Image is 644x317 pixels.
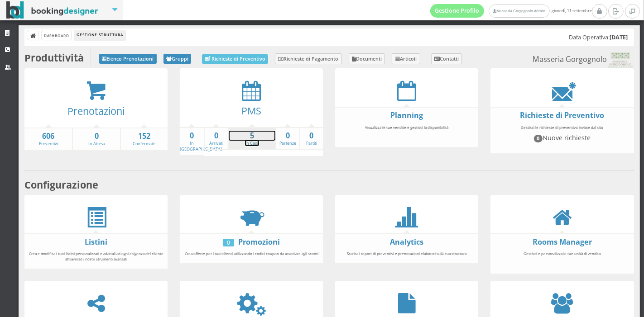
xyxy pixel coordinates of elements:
a: 5In Casa [229,131,275,147]
div: Gestisci le richieste di preventivo inviate dal sito [490,121,634,151]
a: Contatti [431,53,462,64]
img: 0603869b585f11eeb13b0a069e529790.png [607,52,634,68]
a: PMS [241,104,261,117]
strong: 606 [24,131,72,142]
h5: Data Operativa: [569,34,628,41]
div: Visualizza le tue vendite e gestisci la disponibilità [335,121,478,145]
b: Produttività [24,51,84,64]
a: 0In Attesa [73,131,120,147]
a: Articoli [392,53,420,64]
a: Elenco Prenotazioni [99,54,157,64]
a: Promozioni [238,237,280,247]
a: Documenti [349,53,385,64]
img: BookingDesigner.com [6,1,98,19]
a: Prenotazioni [67,104,125,118]
a: Planning [390,110,423,120]
a: Rooms Manager [533,237,592,247]
a: 606Preventivi [24,131,72,147]
div: Crea e modifica i tuoi listini personalizzati e adattali ad ogni esigenza del cliente attraverso ... [24,247,168,265]
strong: 0 [205,131,228,141]
a: Gruppi [163,54,192,64]
a: Richieste di Preventivo [202,54,268,64]
strong: 152 [121,131,168,142]
a: 0Partenze [276,131,299,147]
strong: 0 [180,131,204,141]
a: Gestione Profilo [430,4,485,18]
div: 0 [223,239,234,246]
strong: 0 [276,131,299,141]
a: Masseria Gorgognolo Admin [489,5,549,18]
b: Configurazione [24,178,98,191]
a: 0Arrivati [205,131,228,147]
a: 152Confermate [121,131,168,147]
a: Richieste di Preventivo [520,110,604,120]
span: giovedì, 11 settembre [430,4,592,18]
a: Dashboard [42,30,71,40]
div: Gestisci e personalizza le tue unità di vendita [490,247,634,271]
div: Scarica i report di preventivi e prenotazioni elaborati sulla tua struttura [335,247,478,260]
li: Gestione Struttura [74,30,125,40]
strong: 0 [73,131,120,142]
div: Crea offerte per i tuoi clienti utilizzando i codici coupon da associare agli sconti [180,247,323,260]
h4: Nuove richieste [495,134,630,142]
strong: 0 [300,131,323,141]
b: [DATE] [610,33,628,41]
a: 0In [GEOGRAPHIC_DATA] [180,131,222,152]
a: 0Partiti [300,131,323,147]
a: Richieste di Pagamento [275,53,342,64]
small: Masseria Gorgognolo [533,52,634,68]
a: Listini [85,237,107,247]
span: 0 [534,135,543,142]
a: Analytics [390,237,423,247]
strong: 5 [229,131,275,141]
